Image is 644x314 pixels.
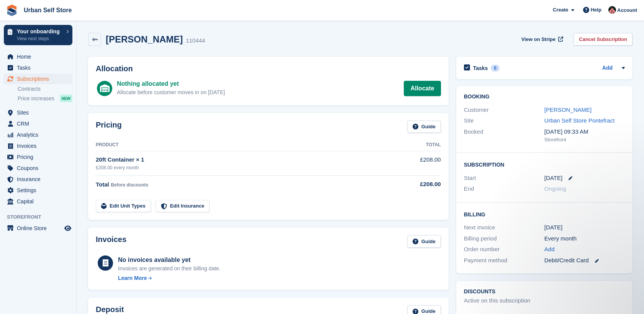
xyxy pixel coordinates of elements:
[17,185,63,196] span: Settings
[118,274,147,282] div: Learn More
[464,116,544,125] div: Site
[544,117,615,124] a: Urban Self Store Pontefract
[17,107,63,118] span: Sites
[544,136,625,144] div: Storefront
[491,65,500,72] div: 0
[18,94,72,103] a: Price increases NEW
[544,128,625,136] div: [DATE] 09:33 AM
[96,64,441,73] h2: Allocation
[17,35,62,42] p: View next steps
[464,94,625,100] h2: Booking
[117,88,225,96] div: Allocate before customer moves in on [DATE]
[544,234,625,243] div: Every month
[17,141,63,151] span: Invoices
[464,185,544,193] div: End
[464,128,544,144] div: Booked
[106,34,183,44] h2: [PERSON_NAME]
[6,5,18,16] img: stora-icon-8386f47178a22dfd0bd8f6a31ec36ba5ce8667c1dd55bd0f319d3a0aa187defe.svg
[17,74,63,84] span: Subscriptions
[388,180,441,189] div: £208.00
[4,107,72,118] a: menu
[464,234,544,243] div: Billing period
[17,174,63,185] span: Insurance
[4,223,72,234] a: menu
[4,141,72,151] a: menu
[17,163,63,173] span: Coupons
[17,152,63,162] span: Pricing
[156,200,210,213] a: Edit Insurance
[464,210,625,218] h2: Billing
[4,152,72,162] a: menu
[464,289,625,295] h2: Discounts
[544,185,566,192] span: Ongoing
[4,51,72,62] a: menu
[544,174,562,183] time: 2025-10-03 00:00:00 UTC
[17,223,63,234] span: Online Store
[602,64,613,73] a: Add
[464,223,544,232] div: Next invoice
[544,223,625,232] div: [DATE]
[96,139,388,151] th: Product
[96,235,126,248] h2: Invoices
[4,174,72,185] a: menu
[17,62,63,73] span: Tasks
[464,245,544,254] div: Order number
[96,200,151,213] a: Edit Unit Types
[464,160,625,168] h2: Subscription
[544,245,555,254] a: Add
[404,81,441,96] a: Allocate
[18,95,54,102] span: Price increases
[111,182,148,188] span: Before discounts
[63,224,72,233] a: Preview store
[7,213,76,221] span: Storefront
[464,256,544,265] div: Payment method
[17,51,63,62] span: Home
[617,7,637,14] span: Account
[17,129,63,140] span: Analytics
[4,74,72,84] a: menu
[17,29,62,34] p: Your onboarding
[4,185,72,196] a: menu
[96,164,388,171] div: £208.00 every month
[544,106,592,113] a: [PERSON_NAME]
[17,196,63,207] span: Capital
[117,79,225,88] div: Nothing allocated yet
[4,196,72,207] a: menu
[388,151,441,175] td: £208.00
[518,33,565,46] a: View on Stripe
[4,129,72,140] a: menu
[186,36,205,45] div: 110444
[464,174,544,183] div: Start
[118,255,221,265] div: No invoices available yet
[608,6,616,14] img: Josh Marshall
[591,6,601,14] span: Help
[407,121,441,133] a: Guide
[96,181,109,188] span: Total
[407,235,441,248] a: Guide
[96,121,122,133] h2: Pricing
[473,65,488,72] h2: Tasks
[521,36,556,43] span: View on Stripe
[388,139,441,151] th: Total
[553,6,568,14] span: Create
[574,33,633,46] a: Cancel Subscription
[18,85,72,93] a: Contracts
[4,163,72,173] a: menu
[60,95,72,102] div: NEW
[4,62,72,73] a: menu
[464,106,544,114] div: Customer
[464,296,530,305] div: Active on this subscription
[96,155,388,164] div: 20ft Container × 1
[4,118,72,129] a: menu
[544,256,625,265] div: Debit/Credit Card
[118,265,221,273] div: Invoices are generated on their billing date.
[4,25,72,45] a: Your onboarding View next steps
[17,118,63,129] span: CRM
[118,274,221,282] a: Learn More
[21,4,75,16] a: Urban Self Store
